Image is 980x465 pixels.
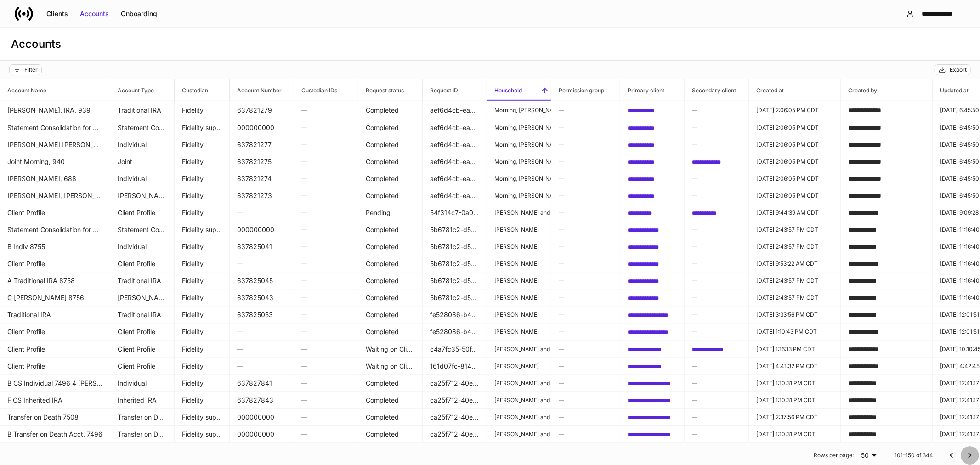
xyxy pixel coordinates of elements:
h6: — [301,123,351,131]
h6: Secondary client [685,86,736,95]
td: Fidelity supplemental forms [175,221,230,238]
td: Fidelity [175,187,230,204]
h6: — [301,225,351,234]
td: 54f314c7-0a07-4bec-be88-8e4b5994986c [423,204,487,221]
p: [PERSON_NAME] [494,362,544,369]
td: 161d07fc-8146-4b47-ba92-929a411b4545 [423,357,487,375]
td: Completed [358,374,423,392]
td: 2025-09-15T18:10:43.959Z [749,323,841,341]
td: aef6d4cb-eab5-4d13-bf03-f477601e1ef8 [423,119,487,136]
p: [DATE] 2:43:57 PM CDT [756,294,833,301]
span: Custodian IDs [294,79,358,101]
td: a4731838-248b-4642-9c32-92d8cb45a260 [620,221,685,238]
td: 2025-09-18T19:43:57.402Z [749,238,841,255]
td: Fidelity [175,391,230,409]
td: 2025-09-18T19:43:57.401Z [749,272,841,289]
h6: — [301,310,351,319]
h6: — [559,157,612,166]
td: 637821274 [230,170,294,187]
h6: — [692,293,741,302]
td: Fidelity [175,153,230,170]
h6: — [301,106,351,114]
h6: Request ID [423,86,458,95]
td: Individual [110,136,175,153]
h6: — [301,174,351,183]
td: 8cb7edf3-d029-437d-b765-9c0a01c49df5 [685,340,749,358]
h6: Updated at [933,86,969,95]
button: Export [935,64,971,75]
td: a4731838-248b-4642-9c32-92d8cb45a260 [620,272,685,289]
td: Completed [358,221,423,238]
h6: — [692,379,741,387]
td: c4a7fc35-50f4-4b9d-b0a0-4e0e86aa902a [423,340,487,358]
p: [DATE] 2:43:57 PM CDT [756,226,833,233]
h6: Account Number [230,86,282,95]
h6: Primary client [620,86,664,95]
h6: Custodian [175,86,208,95]
td: Completed [358,170,423,187]
td: Roth IRA [110,187,175,204]
td: a80566a5-dbeb-4cda-855b-c9fd8e51f265 [620,374,685,392]
td: 2025-09-18T19:43:57.403Z [749,289,841,306]
td: Completed [358,323,423,341]
span: Secondary client [685,79,748,101]
td: ca25f712-40ed-40f8-ac84-90b54359ae68 [423,408,487,426]
h6: — [559,345,612,353]
td: fe528086-b4bc-497b-a546-195029f1af03 [423,306,487,324]
h6: Created by [841,86,877,95]
td: c262b7ef-6290-444a-a47f-2fe5c09aacbb [620,340,685,358]
td: Client Profile [110,340,175,358]
p: [PERSON_NAME] and [PERSON_NAME] [494,345,544,352]
td: 6e560a2a-0f7b-4d1d-9f26-c2972927941c [620,187,685,204]
td: Completed [358,255,423,272]
td: aef6d4cb-eab5-4d13-bf03-f477601e1ef8 [423,170,487,187]
td: 2025-09-15T19:06:05.362Z [749,170,841,187]
td: aef6d4cb-eab5-4d13-bf03-f477601e1ef8 [423,102,487,119]
h6: — [301,345,351,353]
h6: — [559,174,612,183]
td: a4731838-248b-4642-9c32-92d8cb45a260 [620,238,685,255]
span: Account Type [110,79,174,101]
h6: — [559,208,612,217]
td: 0ada7cc8-1aa8-4e88-8c38-14195617573f [620,357,685,375]
div: Filter [24,66,38,74]
h6: — [692,225,741,234]
h6: — [559,276,612,285]
td: aef6d4cb-eab5-4d13-bf03-f477601e1ef8 [423,187,487,204]
p: [DATE] 9:53:22 AM CDT [756,260,833,267]
td: 000000000 [230,119,294,136]
td: 2025-09-15T19:06:05.363Z [749,102,841,119]
td: Pending [358,204,423,221]
p: Morning, [PERSON_NAME] and [PERSON_NAME] [494,175,544,182]
td: 6e560a2a-0f7b-4d1d-9f26-c2972927941c [620,119,685,136]
p: Morning, [PERSON_NAME] and [PERSON_NAME] [494,141,544,148]
p: [PERSON_NAME] [494,311,544,318]
td: 5b6781c2-d576-4f48-b756-16e988d20411 [423,289,487,306]
td: Fidelity [175,102,230,119]
td: f6a7b68a-be4e-42f8-9260-7e64c10e2e09 [685,204,749,221]
h6: — [559,225,612,234]
td: 6e560a2a-0f7b-4d1d-9f26-c2972927941c [620,153,685,170]
td: 2025-09-19T18:10:31.990Z [749,374,841,392]
p: Morning, [PERSON_NAME] and [PERSON_NAME] [494,124,544,131]
td: Waiting on Client [358,357,423,375]
p: [PERSON_NAME] [494,243,544,250]
span: Request ID [423,79,487,101]
td: Waiting on Client [358,340,423,358]
h6: — [237,345,286,353]
h6: Household [487,86,522,95]
h6: — [301,242,351,251]
td: 2025-09-15T14:44:39.766Z [749,204,841,221]
p: [DATE] 3:33:56 PM CDT [756,311,833,318]
td: Fidelity [175,204,230,221]
h6: — [692,327,741,336]
td: 2025-09-19T18:10:31.994Z [749,391,841,409]
td: 29f40c86-ff72-4346-9c49-ef57e0ce7397 [620,204,685,221]
span: Request status [358,79,422,101]
td: Client Profile [110,204,175,221]
h6: — [301,259,351,268]
p: [DATE] 2:06:05 PM CDT [756,107,833,114]
td: Fidelity [175,357,230,375]
td: 6e560a2a-0f7b-4d1d-9f26-c2972927941c [620,136,685,153]
td: Fidelity [175,255,230,272]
